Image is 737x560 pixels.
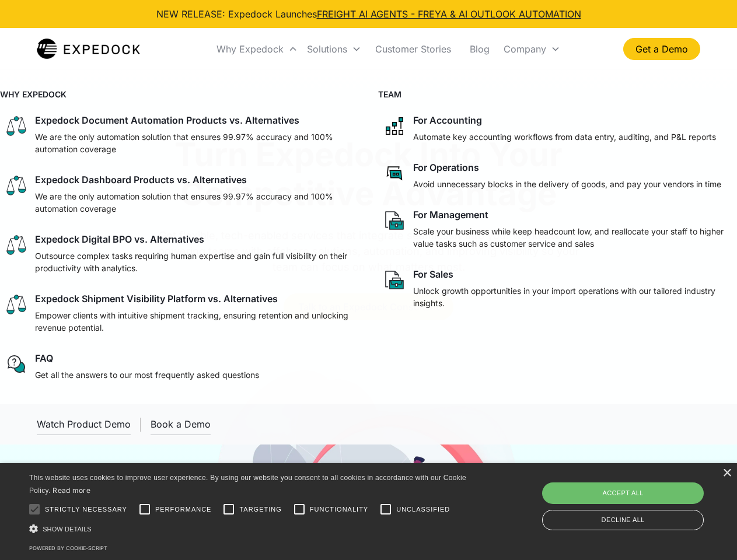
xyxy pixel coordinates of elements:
img: regular chat bubble icon [5,352,28,376]
a: Blog [460,29,499,69]
iframe: Chat Widget [543,434,737,560]
div: For Management [413,209,488,220]
img: scale icon [5,233,28,257]
a: Book a Demo [151,414,211,435]
p: Automate key accounting workflows from data entry, auditing, and P&L reports [413,131,716,143]
p: Empower clients with intuitive shipment tracking, ensuring retention and unlocking revenue potent... [35,309,355,334]
img: scale icon [5,174,28,197]
p: Scale your business while keep headcount low, and reallocate your staff to higher value tasks suc... [413,225,733,250]
p: Get all the answers to our most frequently asked questions [35,369,259,381]
div: For Accounting [413,114,482,126]
div: Solutions [307,43,347,55]
div: Show details [29,523,470,535]
div: Solutions [302,29,366,69]
div: Expedock Digital BPO vs. Alternatives [35,233,204,245]
div: FAQ [35,352,53,364]
div: Expedock Document Automation Products vs. Alternatives [35,114,299,126]
p: Unlock growth opportunities in your import operations with our tailored industry insights. [413,285,733,309]
img: Expedock Logo [37,37,140,61]
a: open lightbox [37,414,131,435]
a: Customer Stories [366,29,460,69]
span: Performance [155,505,212,514]
span: Targeting [239,505,281,514]
p: We are the only automation solution that ensures 99.97% accuracy and 100% automation coverage [35,190,355,215]
span: Strictly necessary [45,505,127,514]
span: This website uses cookies to improve user experience. By using our website you consent to all coo... [29,474,466,495]
a: FREIGHT AI AGENTS - FREYA & AI OUTLOOK AUTOMATION [317,8,581,20]
div: Company [504,43,546,55]
div: Why Expedock [216,43,284,55]
div: For Operations [413,162,479,173]
a: home [37,37,140,61]
img: scale icon [5,293,28,316]
img: paper and bag icon [383,209,406,232]
img: rectangular chat bubble icon [383,162,406,185]
div: Why Expedock [212,29,302,69]
p: We are the only automation solution that ensures 99.97% accuracy and 100% automation coverage [35,131,355,155]
img: paper and bag icon [383,268,406,292]
div: Expedock Shipment Visibility Platform vs. Alternatives [35,293,278,304]
div: Company [499,29,565,69]
a: Get a Demo [623,38,700,60]
a: Powered by cookie-script [29,545,107,551]
div: Watch Product Demo [37,418,131,430]
span: Functionality [310,505,368,514]
div: For Sales [413,268,453,280]
div: Book a Demo [151,418,211,430]
a: Read more [53,486,90,495]
div: Expedock Dashboard Products vs. Alternatives [35,174,247,185]
div: NEW RELEASE: Expedock Launches [156,7,581,21]
p: Avoid unnecessary blocks in the delivery of goods, and pay your vendors in time [413,178,721,190]
img: scale icon [5,114,28,138]
p: Outsource complex tasks requiring human expertise and gain full visibility on their productivity ... [35,250,355,274]
img: network like icon [383,114,406,138]
span: Unclassified [396,505,450,514]
span: Show details [43,526,92,533]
